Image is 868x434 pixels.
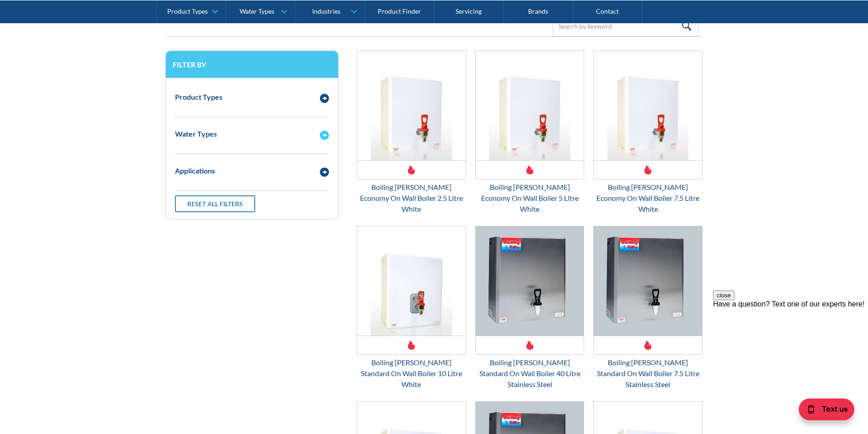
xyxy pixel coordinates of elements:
[357,51,466,160] img: Boiling Billy Economy On Wall Boiler 2.5 Litre White
[475,357,585,390] div: Boiling [PERSON_NAME] Standard On Wall Boiler 40 Litre Stainless Steel
[553,16,699,36] input: Search by keyword
[357,357,466,390] div: Boiling [PERSON_NAME] Standard On Wall Boiler 10 Litre White
[312,7,340,15] div: Industries
[167,7,208,15] div: Product Types
[357,226,466,390] a: Boiling Billy Standard On Wall Boiler 10 Litre WhiteBoiling [PERSON_NAME] Standard On Wall Boiler...
[594,51,702,160] img: Boiling Billy Economy On Wall Boiler 7.5 Litre White
[175,92,222,102] div: Product Types
[173,60,331,69] h3: Filter by
[357,182,466,214] div: Boiling [PERSON_NAME] Economy On Wall Boiler 2.5 Litre White
[475,51,585,214] a: Boiling Billy Economy On Wall Boiler 5 Litre WhiteBoiling [PERSON_NAME] Economy On Wall Boiler 5 ...
[475,182,585,214] div: Boiling [PERSON_NAME] Economy On Wall Boiler 5 Litre White
[594,226,702,336] img: Boiling Billy Standard On Wall Boiler 7.5 Litre Stainless Steel
[593,182,703,214] div: Boiling [PERSON_NAME] Economy On Wall Boiler 7.5 Litre White
[175,165,215,176] div: Applications
[476,51,584,160] img: Boiling Billy Economy On Wall Boiler 5 Litre White
[713,291,868,400] iframe: podium webchat widget prompt
[240,7,274,15] div: Water Types
[593,357,703,390] div: Boiling [PERSON_NAME] Standard On Wall Boiler 7.5 Litre Stainless Steel
[476,226,584,336] img: Boiling Billy Standard On Wall Boiler 40 Litre Stainless Steel
[175,128,217,139] div: Water Types
[777,388,868,434] iframe: podium webchat widget bubble
[593,226,703,390] a: Boiling Billy Standard On Wall Boiler 7.5 Litre Stainless SteelBoiling [PERSON_NAME] Standard On ...
[357,226,466,336] img: Boiling Billy Standard On Wall Boiler 10 Litre White
[593,51,703,214] a: Boiling Billy Economy On Wall Boiler 7.5 Litre WhiteBoiling [PERSON_NAME] Economy On Wall Boiler ...
[175,195,255,212] a: Reset all filters
[357,51,466,214] a: Boiling Billy Economy On Wall Boiler 2.5 Litre WhiteBoiling [PERSON_NAME] Economy On Wall Boiler ...
[475,226,585,390] a: Boiling Billy Standard On Wall Boiler 40 Litre Stainless SteelBoiling [PERSON_NAME] Standard On W...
